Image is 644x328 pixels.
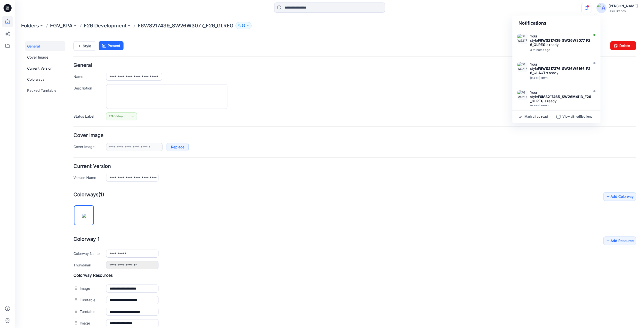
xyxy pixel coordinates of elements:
[15,35,644,328] iframe: edit-style
[58,78,86,84] label: Status Label
[596,3,607,13] img: avatar
[530,95,591,103] strong: F6MS217465_SW26M4113_F26_GLREG
[151,108,174,116] a: Replace
[530,66,590,75] strong: F6WS217376_SW26W5166_F26_GLACT
[588,157,621,166] a: Add Colorway
[58,109,86,114] label: Cover Image
[58,50,86,56] label: Description
[609,3,638,9] div: [PERSON_NAME]
[21,22,39,29] a: Folders
[58,98,621,103] h4: Cover Image
[65,285,86,291] label: Image
[235,22,252,29] button: 55
[517,62,528,72] img: F6WS217376_SW26W5166_F26_GLACT_VFA
[65,250,86,256] label: Image
[91,77,122,85] a: F/A Virtual
[517,90,528,100] img: F6MS217465_SW26M4113_F26_GLREG_VFA
[609,9,638,13] div: CSC Brands
[512,16,600,31] div: Notifications
[58,156,83,162] strong: Colorways
[530,76,592,80] div: Tuesday, August 26, 2025 18:11
[58,227,86,232] label: Thumbnail
[83,156,89,162] span: (1)
[58,201,85,207] span: Colorway 1
[58,129,621,133] h4: Current Version
[67,178,71,182] img: eyJhbGciOiJIUzI1NiIsImtpZCI6IjAiLCJzbHQiOiJzZXMiLCJ0eXAiOiJKV1QifQ.eyJkYXRhIjp7InR5cGUiOiJzdG9yYW...
[530,62,592,75] div: Your style is ready
[562,115,592,119] p: View all notifications
[530,38,590,47] strong: F6WS217439_SW26W3077_F26_GLREG
[530,48,592,52] div: Saturday, August 30, 2025 16:00
[517,34,528,44] img: F6WS217439_SW26W3077_F26_GLREG_VFA
[58,139,86,145] label: Version Name
[58,38,86,44] label: Name
[138,22,233,29] p: F6WS217439_SW26W3077_F26_GLREG
[50,22,73,29] a: FGV_KPA
[65,273,86,279] label: Turntable
[530,90,592,103] div: Your style is ready
[525,115,548,119] p: Mark all as read
[588,201,621,210] a: Add Resource
[242,23,245,28] p: 55
[94,79,108,84] span: F/A Virtual
[58,238,621,243] h4: Colorway Resources
[530,34,592,47] div: Your style is ready
[84,22,127,29] a: F26 Development
[530,105,592,108] div: Tuesday, August 26, 2025 16:24
[58,215,86,221] label: Colorway Name
[65,262,86,267] label: Turntable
